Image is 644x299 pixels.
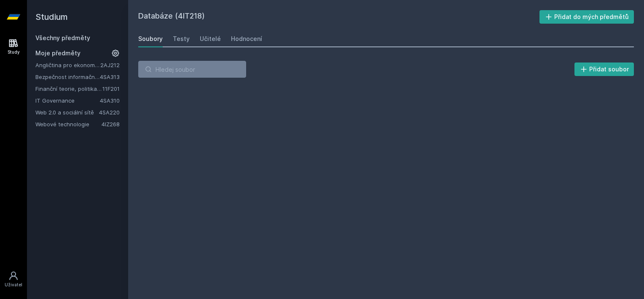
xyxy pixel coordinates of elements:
div: Study [8,49,20,55]
span: Moje předměty [35,49,80,57]
input: Hledej soubor [138,61,246,78]
div: Uživatel [5,282,22,288]
div: Učitelé [200,35,221,43]
a: Uživatel [2,266,25,292]
a: Bezpečnost informačních systémů [35,73,100,81]
a: 11F201 [102,85,120,92]
a: Study [2,34,25,60]
a: Finanční teorie, politika a instituce [35,84,102,93]
a: Soubory [138,30,163,47]
a: Angličtina pro ekonomická studia 2 (B2/C1) [35,61,100,69]
div: Hodnocení [231,35,262,43]
div: Soubory [138,35,163,43]
a: 4SA220 [99,109,120,116]
a: Všechny předměty [35,34,90,41]
h2: Databáze (4IT218) [138,10,539,24]
a: 4SA310 [100,97,120,104]
a: 4SA313 [100,73,120,80]
a: 2AJ212 [100,62,120,68]
a: Webové technologie [35,120,102,128]
a: Učitelé [200,30,221,47]
a: 4IZ268 [102,121,120,128]
button: Přidat do mých předmětů [539,10,634,24]
a: Testy [173,30,190,47]
a: IT Governance [35,96,100,105]
a: Web 2.0 a sociální sítě [35,108,99,117]
a: Hodnocení [231,30,262,47]
button: Přidat soubor [574,63,634,76]
div: Testy [173,35,190,43]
